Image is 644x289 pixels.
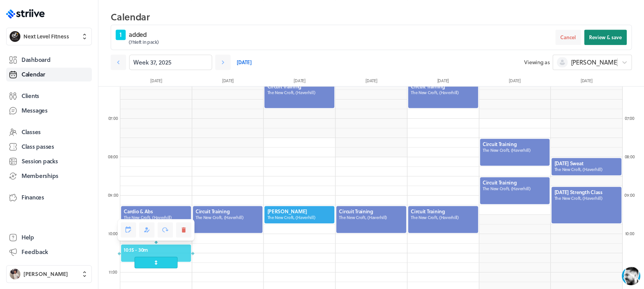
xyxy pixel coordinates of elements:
[196,214,260,221] span: The New Croft, (Haverhill)
[129,39,159,45] span: ( 7h left in pack)
[6,265,92,283] button: Ben Robinson[PERSON_NAME]
[411,208,475,215] span: Circuit Training
[554,166,619,173] span: The New Croft, (Haverhill)
[629,192,634,198] span: :00
[622,154,637,159] div: 08
[112,115,118,121] span: :00
[524,58,549,66] span: Viewing as
[622,192,637,198] div: 09
[23,33,69,40] span: Next Level Fitness
[267,214,332,221] span: The New Croft, (Haverhill)
[6,125,92,139] a: Classes
[10,31,20,42] img: Next Level Fitness
[22,106,48,115] span: Messages
[6,104,92,118] a: Messages
[10,269,20,279] img: Ben Robinson
[622,115,637,121] div: 07
[117,230,133,251] button: />GIF
[550,78,622,86] div: [DATE]
[6,245,92,259] button: Feedback
[267,208,332,215] span: [PERSON_NAME]
[483,179,547,186] span: Circuit Training
[105,269,121,275] div: 11
[6,28,92,45] button: Next Level FitnessNext Level Fitness
[6,68,92,81] a: Calendar
[6,231,92,244] a: Help
[22,157,58,165] span: Session packs
[113,192,118,198] span: :00
[629,153,634,160] span: :00
[407,78,479,86] div: [DATE]
[124,214,188,221] span: The New Croft, (Haverhill)
[554,189,619,196] span: [DATE] Strength Class
[267,90,332,96] span: The New Croft, (Haverhill)
[264,78,335,86] div: [DATE]
[120,237,130,243] g: />
[555,30,581,45] button: Cancel
[339,208,403,215] span: Circuit Training
[120,78,192,86] div: [DATE]
[105,192,121,198] div: 09
[22,56,50,64] span: Dashboard
[622,231,637,236] div: 10
[629,230,634,237] span: :00
[6,154,92,168] a: Session packs
[112,269,117,275] span: :00
[111,9,632,25] h2: Calendar
[6,89,92,103] a: Clients
[22,143,54,151] span: Class passes
[105,115,121,121] div: 07
[411,83,475,90] span: Circuit Training
[571,58,618,66] span: [PERSON_NAME]
[6,53,92,67] a: Dashboard
[6,191,92,204] a: Finances
[483,186,547,192] span: The New Croft, (Haverhill)
[22,233,34,241] span: Help
[116,30,126,40] span: 1
[589,34,622,41] span: Review & save
[22,92,39,100] span: Clients
[105,154,121,159] div: 08
[560,34,576,41] span: Cancel
[43,5,93,13] div: [PERSON_NAME]
[192,78,264,86] div: [DATE]
[113,153,118,160] span: :00
[112,230,118,237] span: :00
[122,238,128,242] tspan: GIF
[105,231,121,236] div: 10
[237,55,252,70] a: [DATE]
[129,30,159,39] span: added
[584,30,627,45] button: Review & save
[479,78,551,86] div: [DATE]
[124,208,188,215] span: Cardio & Abs
[483,147,547,153] span: The New Croft, (Haverhill)
[267,83,332,90] span: Circuit Training
[622,267,640,285] iframe: gist-messenger-bubble-iframe
[43,14,93,19] div: Back in a few hours
[23,5,144,20] div: US[PERSON_NAME]Back in a few hours
[339,214,403,221] span: The New Croft, (Haverhill)
[22,248,48,256] span: Feedback
[629,115,634,121] span: :00
[6,169,92,183] a: Memberships
[335,78,407,86] div: [DATE]
[22,193,44,201] span: Finances
[411,90,475,96] span: The New Croft, (Haverhill)
[196,208,260,215] span: Circuit Training
[411,214,475,221] span: The New Croft, (Haverhill)
[23,270,68,278] span: [PERSON_NAME]
[554,160,619,167] span: [DATE] Sweat
[483,141,547,148] span: Circuit Training
[23,5,37,19] img: US
[22,128,41,136] span: Classes
[22,172,58,180] span: Memberships
[554,195,619,201] span: The New Croft, (Haverhill)
[22,70,45,78] span: Calendar
[129,55,212,70] input: YYYY-M-D
[6,140,92,154] a: Class passes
